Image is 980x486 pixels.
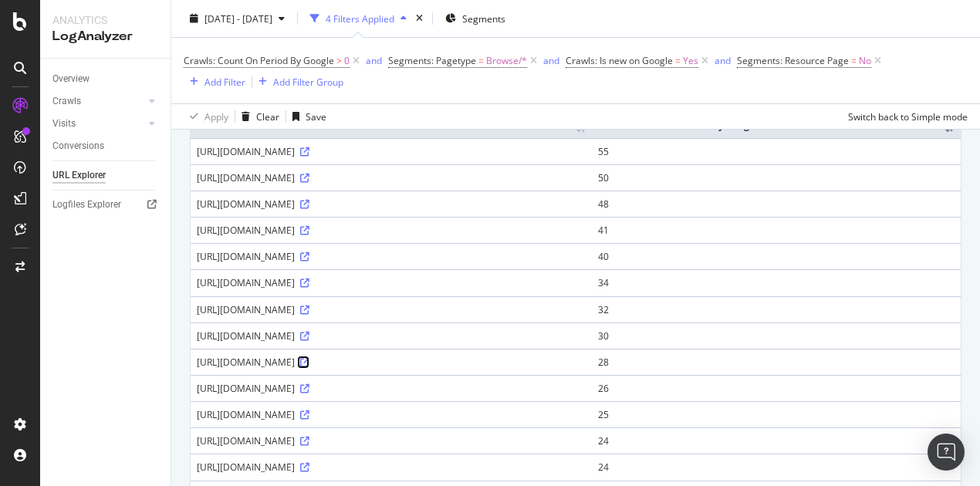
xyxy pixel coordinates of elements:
[848,110,968,123] div: Switch back to Simple mode
[486,50,527,72] span: Browse/*
[928,434,965,471] div: Open Intercom Messenger
[366,53,382,68] button: and
[197,224,586,237] div: [URL][DOMAIN_NAME]
[197,276,586,289] div: [URL][DOMAIN_NAME]
[52,167,160,184] a: URL Explorer
[204,12,272,25] span: [DATE] - [DATE]
[675,54,681,67] span: =
[197,250,586,263] div: [URL][DOMAIN_NAME]
[184,54,334,67] span: Crawls: Count On Period By Google
[306,110,326,123] div: Save
[197,197,586,211] div: [URL][DOMAIN_NAME]
[543,54,559,67] div: and
[566,54,673,67] span: Crawls: Is new on Google
[197,171,586,184] div: [URL][DOMAIN_NAME]
[52,197,160,213] a: Logfiles Explorer
[462,12,505,25] span: Segments
[184,6,291,31] button: [DATE] - [DATE]
[52,197,121,213] div: Logfiles Explorer
[478,54,484,67] span: =
[592,138,961,164] td: 55
[52,93,81,110] div: Crawls
[737,54,849,67] span: Segments: Resource Page
[52,138,160,154] a: Conversions
[52,71,90,87] div: Overview
[197,145,586,158] div: [URL][DOMAIN_NAME]
[52,12,158,28] div: Analytics
[197,434,586,447] div: [URL][DOMAIN_NAME]
[413,11,426,26] div: times
[197,382,586,395] div: [URL][DOMAIN_NAME]
[304,6,413,31] button: 4 Filters Applied
[592,243,961,269] td: 40
[715,53,731,68] button: and
[683,50,698,72] span: Yes
[52,93,144,110] a: Crawls
[197,408,586,421] div: [URL][DOMAIN_NAME]
[842,104,968,129] button: Switch back to Simple mode
[439,6,512,31] button: Segments
[592,191,961,217] td: 48
[592,164,961,191] td: 50
[184,73,245,91] button: Add Filter
[197,356,586,369] div: [URL][DOMAIN_NAME]
[592,375,961,401] td: 26
[52,138,104,154] div: Conversions
[388,54,476,67] span: Segments: Pagetype
[592,269,961,295] td: 34
[592,401,961,427] td: 25
[286,104,326,129] button: Save
[52,71,160,87] a: Overview
[197,329,586,343] div: [URL][DOMAIN_NAME]
[52,167,106,184] div: URL Explorer
[366,54,382,67] div: and
[543,53,559,68] button: and
[326,12,394,25] div: 4 Filters Applied
[859,50,871,72] span: No
[715,54,731,67] div: and
[592,454,961,480] td: 24
[52,28,158,46] div: LogAnalyzer
[184,104,228,129] button: Apply
[204,110,228,123] div: Apply
[851,54,857,67] span: =
[592,322,961,349] td: 30
[52,116,76,132] div: Visits
[52,116,144,132] a: Visits
[256,110,279,123] div: Clear
[197,461,586,474] div: [URL][DOMAIN_NAME]
[235,104,279,129] button: Clear
[197,303,586,316] div: [URL][DOMAIN_NAME]
[252,73,343,91] button: Add Filter Group
[592,296,961,322] td: 32
[592,217,961,243] td: 41
[204,75,245,88] div: Add Filter
[336,54,342,67] span: >
[592,349,961,375] td: 28
[273,75,343,88] div: Add Filter Group
[592,427,961,454] td: 24
[344,50,350,72] span: 0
